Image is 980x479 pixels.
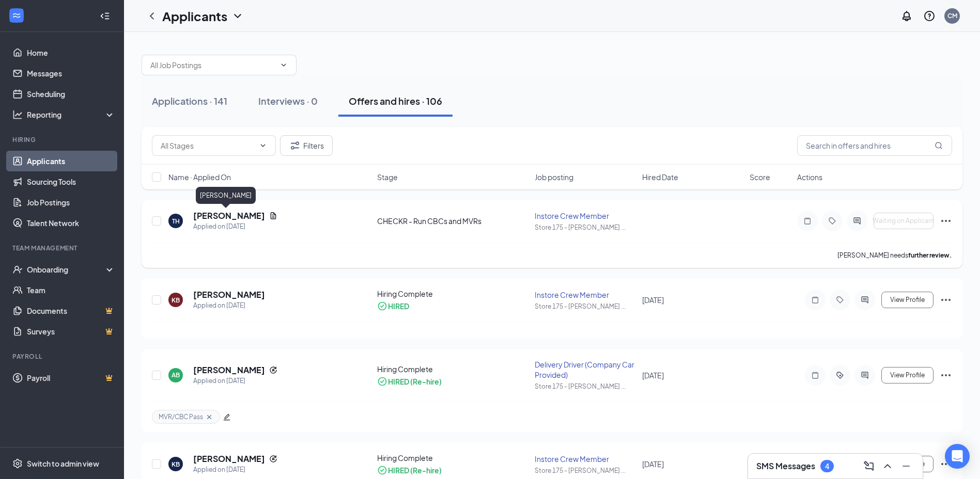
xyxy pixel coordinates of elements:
svg: Ellipses [940,294,952,306]
div: Hiring Complete [377,453,529,463]
a: Team [27,280,115,300]
svg: CheckmarkCircle [377,376,387,387]
div: Applied on [DATE] [193,376,277,386]
div: HIRED [388,301,409,311]
svg: Filter [289,139,301,152]
div: CM [947,11,957,20]
svg: ChevronLeft [146,10,158,22]
svg: Ellipses [940,458,952,470]
div: AB [172,371,180,379]
svg: Note [801,217,814,225]
h5: [PERSON_NAME] [193,210,265,221]
span: Stage [377,172,398,182]
div: [PERSON_NAME] [196,187,256,204]
svg: ChevronDown [279,61,288,69]
button: Filter Filters [280,135,333,156]
span: MVR/CBC Pass [159,412,203,421]
div: Payroll [12,352,113,361]
svg: Ellipses [940,369,952,381]
svg: CheckmarkCircle [377,301,387,311]
span: View Profile [890,296,925,304]
button: Waiting on Applicant [874,213,934,229]
span: Waiting on Applicant [873,217,935,225]
h5: [PERSON_NAME] [193,289,265,300]
div: Store 175 - [PERSON_NAME] ... [535,223,636,232]
input: All Job Postings [150,59,275,71]
div: Hiring Complete [377,364,529,374]
div: Store 175 - [PERSON_NAME] ... [535,382,636,391]
div: TH [172,217,180,226]
svg: CheckmarkCircle [377,465,387,475]
div: KB [172,460,180,469]
svg: Reapply [269,455,277,463]
svg: Ellipses [940,215,952,227]
a: Applicants [27,151,115,171]
svg: ChevronDown [259,141,267,150]
span: Actions [797,172,822,182]
div: Hiring Complete [377,289,529,299]
div: Open Intercom Messenger [945,444,970,469]
span: edit [223,413,230,421]
span: View Profile [890,372,925,379]
div: Reporting [27,109,116,120]
svg: Note [809,371,821,379]
svg: QuestionInfo [923,10,936,22]
span: Score [750,172,770,182]
span: [DATE] [642,459,664,469]
svg: Minimize [900,460,912,472]
p: [PERSON_NAME] needs [837,251,952,260]
button: View Profile [881,367,934,384]
span: Job posting [535,172,573,182]
div: Instore Crew Member [535,454,636,464]
div: Store 175 - [PERSON_NAME] ... [535,302,636,311]
button: Minimize [898,458,914,474]
h1: Applicants [162,7,227,25]
svg: ActiveChat [851,217,863,225]
div: Applied on [DATE] [193,465,277,475]
div: Applied on [DATE] [193,300,265,311]
span: [DATE] [642,295,664,305]
svg: Note [809,296,821,304]
span: Name · Applied On [168,172,231,182]
a: Sourcing Tools [27,171,115,192]
span: [DATE] [642,371,664,380]
svg: ActiveChat [859,296,871,304]
div: 4 [825,462,829,471]
svg: Tag [834,296,846,304]
span: Hired Date [642,172,678,182]
a: Job Postings [27,192,115,213]
div: Switch to admin view [27,458,99,469]
h5: [PERSON_NAME] [193,453,265,465]
a: PayrollCrown [27,368,115,388]
svg: ComposeMessage [863,460,875,472]
input: All Stages [161,140,255,151]
div: Team Management [12,244,113,252]
div: Offers and hires · 106 [349,94,442,107]
svg: ActiveTag [834,371,846,379]
svg: WorkstreamLogo [11,10,22,21]
div: CHECKR - Run CBCs and MVRs [377,216,529,226]
div: Onboarding [27,264,106,275]
button: ChevronUp [879,458,896,474]
svg: UserCheck [12,264,23,275]
svg: Reapply [269,366,277,374]
button: View Profile [881,292,934,308]
svg: ActiveChat [859,371,871,379]
svg: Settings [12,458,23,469]
div: Delivery Driver (Company Car Provided) [535,359,636,380]
b: further review. [908,251,952,259]
svg: Document [269,212,277,220]
a: Home [27,42,115,63]
div: Store 175 - [PERSON_NAME] ... [535,466,636,475]
div: Instore Crew Member [535,211,636,221]
svg: ChevronDown [231,10,244,22]
svg: ChevronUp [881,460,894,472]
button: ComposeMessage [861,458,877,474]
svg: Collapse [100,11,110,21]
svg: Tag [826,217,838,225]
div: Interviews · 0 [258,94,318,107]
a: Messages [27,63,115,84]
svg: Notifications [900,10,913,22]
a: Talent Network [27,213,115,233]
svg: Cross [205,413,213,421]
